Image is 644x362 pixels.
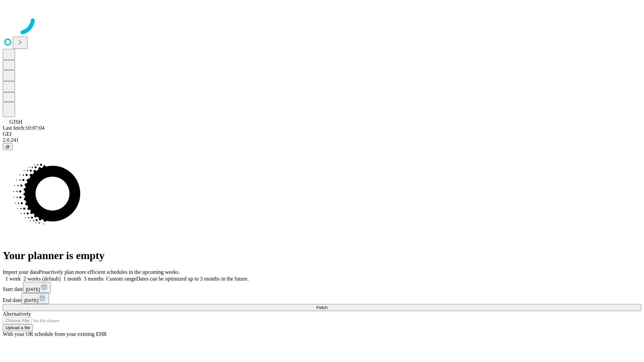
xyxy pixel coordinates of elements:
[3,324,33,331] button: Upload a file
[3,269,39,275] span: Import your data
[24,298,38,303] span: [DATE]
[84,276,104,282] span: 3 months
[3,282,641,293] div: Start date
[3,331,107,337] span: With your OR schedule from your existing EHR
[3,143,13,150] button: @
[26,287,40,292] span: [DATE]
[21,293,49,304] button: [DATE]
[316,305,327,310] span: Fetch
[23,282,51,293] button: [DATE]
[9,119,22,125] span: GJSH
[63,276,81,282] span: 1 month
[3,137,641,143] div: 2.0.241
[5,144,10,149] span: @
[3,311,31,317] span: Alternatively
[106,276,136,282] span: Custom range
[3,249,641,262] h1: Your planner is empty
[136,276,249,282] span: Dates can be optimized up to 3 months in the future.
[23,276,61,282] span: 2 weeks (default)
[3,125,45,131] span: Last fetch: 10:07:04
[5,276,21,282] span: 1 week
[3,293,641,304] div: End date
[3,304,641,311] button: Fetch
[3,131,641,137] div: GEI
[39,269,180,275] span: Proactively plan more efficient schedules in the upcoming weeks.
